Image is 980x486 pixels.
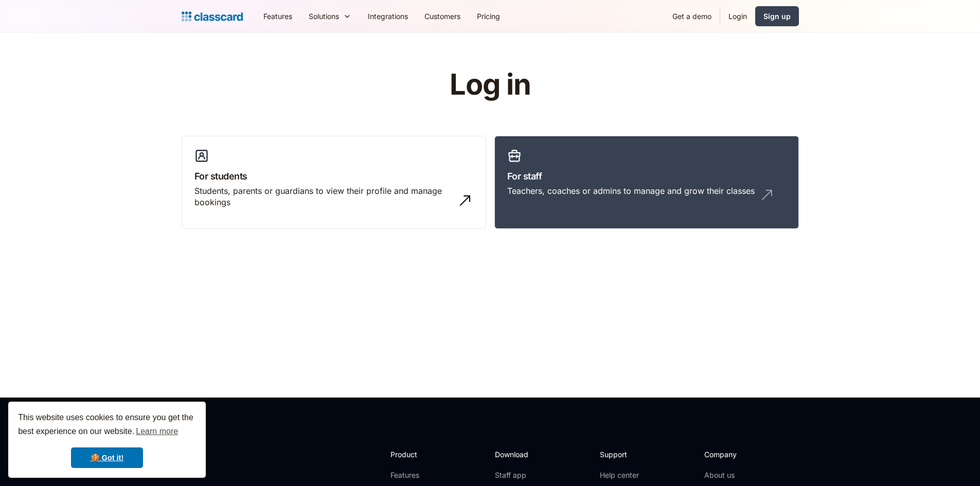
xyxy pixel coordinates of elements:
[300,5,360,28] div: Solutions
[416,5,469,28] a: Customers
[134,424,180,439] a: learn more about cookies
[494,136,799,229] a: For staffTeachers, coaches or admins to manage and grow their classes
[763,11,791,22] div: Sign up
[327,69,653,101] h1: Log in
[390,470,446,480] a: Features
[495,449,537,460] h2: Download
[704,470,773,480] a: About us
[720,5,755,28] a: Login
[664,5,720,28] a: Get a demo
[8,402,206,478] div: cookieconsent
[182,136,486,229] a: For studentsStudents, parents or guardians to view their profile and manage bookings
[255,5,300,28] a: Features
[600,449,642,460] h2: Support
[600,470,642,480] a: Help center
[309,11,339,22] div: Solutions
[704,449,773,460] h2: Company
[182,9,243,24] a: Logo
[755,6,799,26] a: Sign up
[390,449,446,460] h2: Product
[507,185,755,196] div: Teachers, coaches or admins to manage and grow their classes
[194,185,453,208] div: Students, parents or guardians to view their profile and manage bookings
[507,169,786,183] h3: For staff
[469,5,508,28] a: Pricing
[71,447,143,468] a: dismiss cookie message
[194,169,473,183] h3: For students
[18,411,196,439] span: This website uses cookies to ensure you get the best experience on our website.
[360,5,416,28] a: Integrations
[495,470,537,480] a: Staff app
